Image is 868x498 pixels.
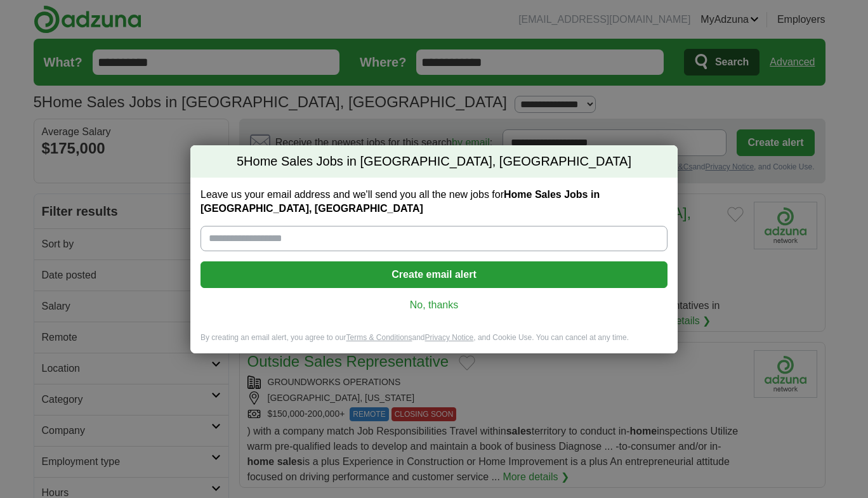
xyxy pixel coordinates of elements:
[211,298,657,312] a: No, thanks
[201,261,667,288] button: Create email alert
[190,332,678,353] div: By creating an email alert, you agree to our and , and Cookie Use. You can cancel at any time.
[237,153,244,171] span: 5
[425,333,474,342] a: Privacy Notice
[201,188,667,216] label: Leave us your email address and we'll send you all the new jobs for
[346,333,412,342] a: Terms & Conditions
[190,145,678,178] h2: Home Sales Jobs in [GEOGRAPHIC_DATA], [GEOGRAPHIC_DATA]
